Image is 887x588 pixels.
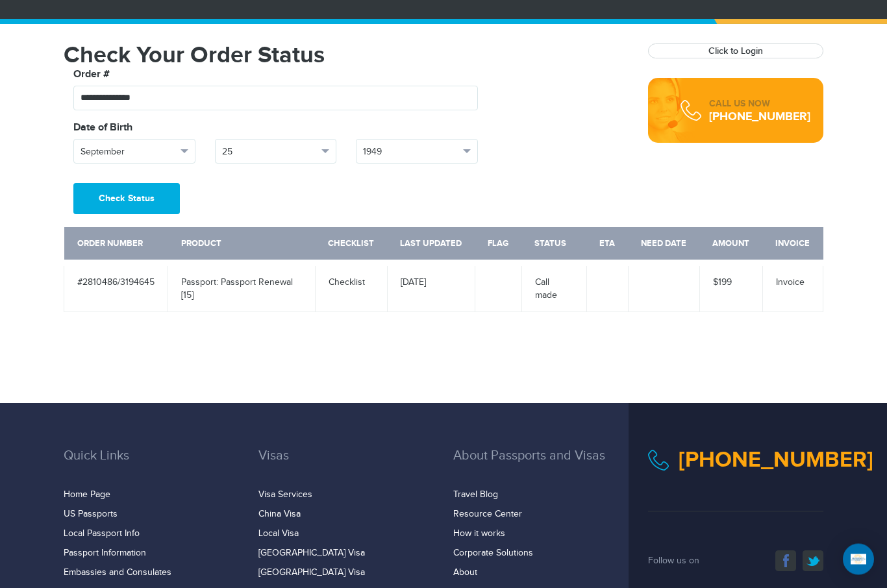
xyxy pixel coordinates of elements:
[775,551,796,572] a: facebook
[168,263,316,313] td: Passport: Passport Renewal [15]
[709,110,810,125] a: [PHONE_NUMBER]
[329,278,365,288] a: Checklist
[453,490,498,500] a: Travel Blog
[73,121,132,136] label: Date of Birth
[709,98,810,111] div: CALL US NOW
[64,449,239,483] h3: Quick Links
[803,551,823,572] a: twitter
[222,146,318,159] span: 25
[699,228,762,263] th: Amount
[453,568,477,578] a: About
[64,509,118,520] a: US Passports
[64,44,629,67] h1: Check Your Order Status
[628,228,699,263] th: Need Date
[258,568,365,578] a: [GEOGRAPHIC_DATA] Visa
[64,263,168,313] td: #2810486/3194645
[453,529,505,539] a: How it works
[258,548,365,559] a: [GEOGRAPHIC_DATA] Visa
[215,140,337,164] button: 25
[699,263,762,313] td: $199
[168,228,316,263] th: Product
[315,228,387,263] th: Checklist
[521,263,586,313] td: Call made
[363,146,459,159] span: 1949
[81,146,177,159] span: September
[586,228,628,263] th: ETA
[73,67,110,83] label: Order #
[453,509,522,520] a: Resource Center
[258,490,312,500] a: Visa Services
[475,228,521,263] th: Flag
[356,140,478,164] button: 1949
[387,228,475,263] th: Last Updated
[258,509,301,520] a: China Visa
[73,140,195,164] button: September
[453,548,533,559] a: Corporate Solutions
[64,490,110,500] a: Home Page
[776,278,805,288] a: Invoice
[64,529,140,539] a: Local Passport Info
[843,544,874,575] div: Open Intercom Messenger
[258,449,434,483] h3: Visas
[64,228,168,263] th: Order Number
[387,263,475,313] td: [DATE]
[521,228,586,263] th: Status
[679,447,873,474] a: [PHONE_NUMBER]
[64,548,146,559] a: Passport Information
[258,529,299,539] a: Local Visa
[453,449,629,483] h3: About Passports and Visas
[762,228,823,263] th: Invoice
[708,46,763,57] a: Click to Login
[648,556,699,567] span: Follow us on
[64,568,171,578] a: Embassies and Consulates
[73,184,180,215] button: Check Status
